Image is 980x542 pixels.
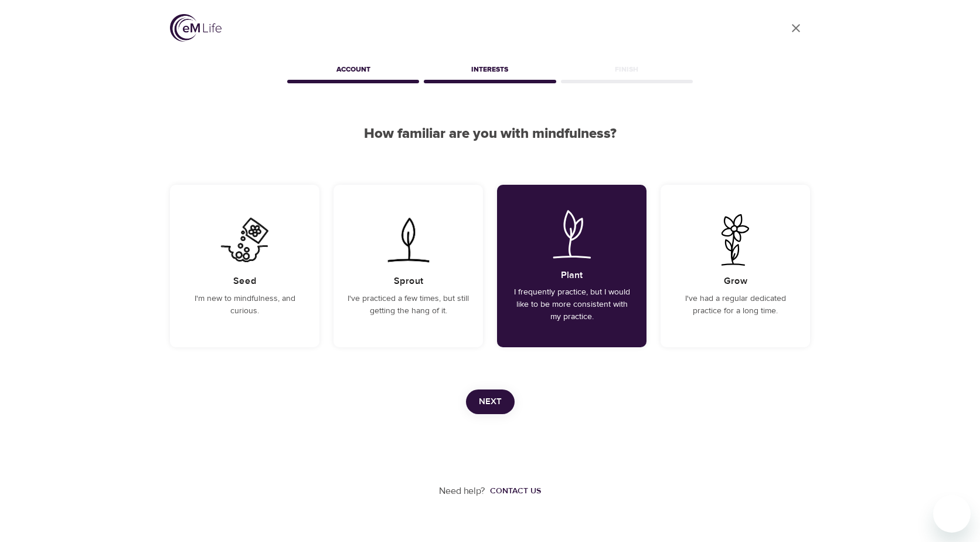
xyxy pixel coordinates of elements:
[170,185,319,347] div: I'm new to mindfulness, and curious.SeedI'm new to mindfulness, and curious.
[485,485,541,497] a: Contact us
[170,14,222,42] img: logo
[542,208,601,260] img: I frequently practice, but I would like to be more consistent with my practice.
[675,293,796,317] p: I've had a regular dedicated practice for a long time.
[782,14,810,42] a: close
[394,275,423,287] h5: Sprout
[348,293,469,317] p: I've practiced a few times, but still getting the hang of it.
[439,485,485,498] p: Need help?
[334,185,483,347] div: I've practiced a few times, but still getting the hang of it.SproutI've practiced a few times, bu...
[661,185,810,347] div: I've had a regular dedicated practice for a long time.GrowI've had a regular dedicated practice f...
[511,286,632,323] p: I frequently practice, but I would like to be more consistent with my practice.
[724,275,747,287] h5: Grow
[215,214,274,266] img: I'm new to mindfulness, and curious.
[706,214,765,266] img: I've had a regular dedicated practice for a long time.
[233,275,257,287] h5: Seed
[479,394,502,409] span: Next
[490,485,541,497] div: Contact us
[379,214,438,266] img: I've practiced a few times, but still getting the hang of it.
[184,293,305,317] p: I'm new to mindfulness, and curious.
[561,269,583,282] h5: Plant
[466,389,515,414] button: Next
[497,185,646,347] div: I frequently practice, but I would like to be more consistent with my practice.PlantI frequently ...
[933,495,971,533] iframe: Button to launch messaging window
[170,126,810,143] h2: How familiar are you with mindfulness?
